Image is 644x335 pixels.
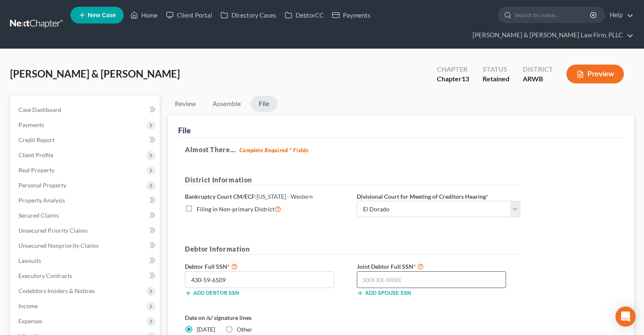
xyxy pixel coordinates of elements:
[18,121,44,128] span: Payments
[357,290,411,296] button: Add spouse SSN
[615,306,636,327] div: Open Intercom Messenger
[185,175,520,185] h5: District Information
[257,193,313,200] span: [US_STATE] - Western
[18,197,65,204] span: Property Analysis
[12,268,160,283] a: Executory Contracts
[353,261,525,271] label: Joint Debtor Full SSN
[12,193,160,208] a: Property Analysis
[185,244,520,254] h5: Debtor Information
[357,271,506,288] input: XXX-XX-XXXX
[523,65,553,74] div: District
[181,261,353,271] label: Debtor Full SSN
[88,12,116,18] span: New Case
[566,65,624,83] button: Preview
[18,227,88,234] span: Unsecured Priority Claims
[12,132,160,148] a: Credit Report
[185,192,313,201] label: Bankruptcy Court CM/ECF:
[605,8,634,23] a: Help
[523,74,553,84] div: ARWB
[514,7,591,23] input: Search by name...
[357,192,488,201] label: Divisional Court for Meeting of Creditors Hearing
[126,8,162,23] a: Home
[178,125,191,135] div: File
[197,326,215,333] span: [DATE]
[328,8,375,23] a: Payments
[239,147,309,153] strong: Complete Required * Fields
[185,271,334,288] input: XXX-XX-XXXX
[18,212,59,219] span: Secured Claims
[185,313,348,322] label: Date on /s/ signature lines
[12,238,160,253] a: Unsecured Nonpriority Claims
[18,302,38,309] span: Income
[185,290,239,296] button: Add debtor SSN
[18,317,42,325] span: Expenses
[237,326,252,333] span: Other
[251,96,278,112] a: File
[18,242,99,249] span: Unsecured Nonpriority Claims
[468,28,634,43] a: [PERSON_NAME] & [PERSON_NAME] Law Firm, PLLC
[18,257,41,264] span: Lawsuits
[10,68,180,80] span: [PERSON_NAME] & [PERSON_NAME]
[162,8,216,23] a: Client Portal
[483,74,509,84] div: Retained
[18,287,95,294] span: Codebtors Insiders & Notices
[216,8,280,23] a: Directory Cases
[18,272,72,279] span: Executory Contracts
[18,151,53,158] span: Client Profile
[197,205,275,213] span: Filing in Non-primary District
[206,96,247,112] a: Assemble
[168,96,203,112] a: Review
[12,208,160,223] a: Secured Claims
[462,75,469,83] span: 13
[18,136,55,143] span: Credit Report
[18,106,61,113] span: Case Dashboard
[437,65,469,74] div: Chapter
[437,74,469,84] div: Chapter
[18,166,55,174] span: Real Property
[18,182,66,189] span: Personal Property
[483,65,509,74] div: Status
[12,102,160,117] a: Case Dashboard
[12,253,160,268] a: Lawsuits
[185,145,617,155] h5: Almost There...
[280,8,328,23] a: DebtorCC
[12,223,160,238] a: Unsecured Priority Claims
